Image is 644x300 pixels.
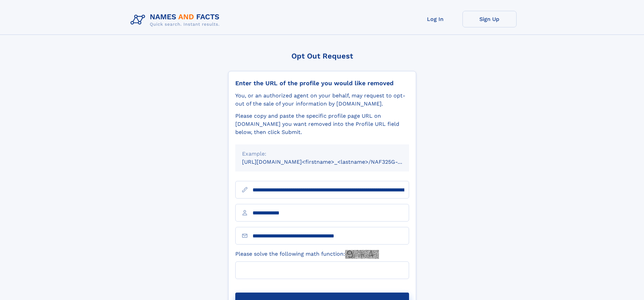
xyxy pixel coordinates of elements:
[235,112,409,136] div: Please copy and paste the specific profile page URL on [DOMAIN_NAME] you want removed into the Pr...
[228,52,416,60] div: Opt Out Request
[235,92,409,108] div: You, or an authorized agent on your behalf, may request to opt-out of the sale of your informatio...
[242,150,402,158] div: Example:
[235,79,409,87] div: Enter the URL of the profile you would like removed
[242,159,422,165] small: [URL][DOMAIN_NAME]<firstname>_<lastname>/NAF325G-xxxxxxxx
[235,250,379,259] label: Please solve the following math function:
[128,11,225,29] img: Logo Names and Facts
[462,11,517,27] a: Sign Up
[408,11,462,27] a: Log In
